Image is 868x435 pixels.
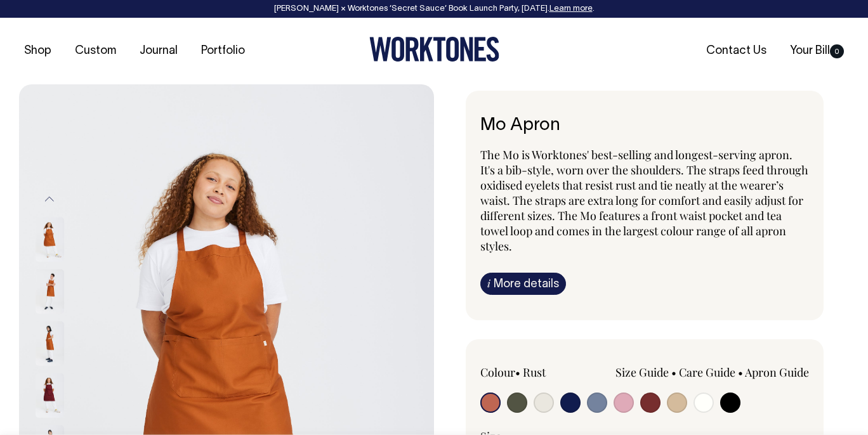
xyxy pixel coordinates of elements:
[523,365,546,380] label: Rust
[480,365,612,380] div: Colour
[36,321,64,365] img: rust
[830,44,844,58] span: 0
[40,185,59,214] button: Previous
[487,276,490,290] span: i
[135,41,183,62] a: Journal
[480,147,808,254] span: The Mo is Worktones' best-selling and longest-serving apron. It's a bib-style, worn over the shou...
[738,365,743,380] span: •
[36,373,64,417] img: burgundy
[70,41,121,62] a: Custom
[679,365,735,380] a: Care Guide
[615,365,669,380] a: Size Guide
[13,4,855,13] div: [PERSON_NAME] × Worktones ‘Secret Sauce’ Book Launch Party, [DATE]. .
[36,269,64,313] img: rust
[480,116,809,136] h6: Mo Apron
[701,41,772,62] a: Contact Us
[480,273,566,295] a: iMore details
[549,5,593,13] a: Learn more
[19,41,56,62] a: Shop
[785,41,849,62] a: Your Bill0
[745,365,809,380] a: Apron Guide
[36,217,64,261] img: rust
[515,365,520,380] span: •
[196,41,250,62] a: Portfolio
[671,365,676,380] span: •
